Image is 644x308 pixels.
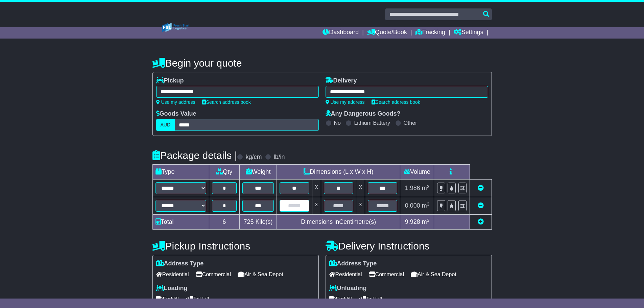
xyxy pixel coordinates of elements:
[156,119,175,131] label: AUD
[152,150,237,161] h4: Package details |
[422,185,430,191] span: m
[323,27,359,39] a: Dashboard
[422,218,430,225] span: m
[277,215,400,230] td: Dimensions in Centimetre(s)
[152,165,209,180] td: Type
[156,285,188,292] label: Loading
[411,269,456,280] span: Air & Sea Depot
[372,99,420,105] a: Search address book
[209,215,240,230] td: 6
[454,27,483,39] a: Settings
[156,294,179,304] span: Forklift
[400,165,434,180] td: Volume
[405,185,420,191] span: 1.986
[156,77,184,85] label: Pickup
[244,218,254,225] span: 725
[277,165,400,180] td: Dimensions (L x W x H)
[209,165,240,180] td: Qty
[354,120,390,126] label: Lithium Battery
[427,218,430,223] sup: 3
[478,185,484,191] a: Remove this item
[152,240,319,252] h4: Pickup Instructions
[238,269,283,280] span: Air & Sea Depot
[422,202,430,209] span: m
[356,180,365,197] td: x
[329,269,362,280] span: Residential
[202,99,251,105] a: Search address book
[240,215,277,230] td: Kilo(s)
[427,202,430,207] sup: 3
[359,294,383,304] span: Tail Lift
[273,153,285,161] label: lb/in
[329,285,367,292] label: Unloading
[369,269,404,280] span: Commercial
[478,218,484,225] a: Add new item
[329,294,352,304] span: Forklift
[326,110,401,118] label: Any Dangerous Goods?
[312,197,321,215] td: x
[156,99,195,105] a: Use my address
[196,269,231,280] span: Commercial
[326,99,365,105] a: Use my address
[152,57,492,69] h4: Begin your quote
[367,27,407,39] a: Quote/Book
[186,294,210,304] span: Tail Lift
[329,260,377,267] label: Address Type
[334,120,341,126] label: No
[245,153,262,161] label: kg/cm
[478,202,484,209] a: Remove this item
[356,197,365,215] td: x
[415,27,445,39] a: Tracking
[240,165,277,180] td: Weight
[326,240,492,252] h4: Delivery Instructions
[427,184,430,189] sup: 3
[326,77,357,85] label: Delivery
[156,260,204,267] label: Address Type
[152,215,209,230] td: Total
[156,110,196,118] label: Goods Value
[156,269,189,280] span: Residential
[312,180,321,197] td: x
[405,202,420,209] span: 0.000
[405,218,420,225] span: 9.928
[404,120,417,126] label: Other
